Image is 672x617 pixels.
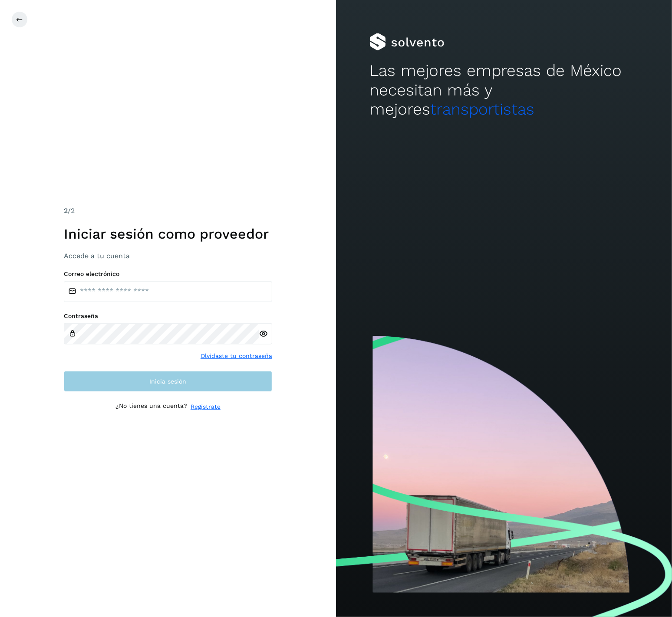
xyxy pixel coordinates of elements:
h2: Las mejores empresas de México necesitan más y mejores [369,61,638,119]
button: Inicia sesión [64,371,272,392]
h1: Iniciar sesión como proveedor [64,226,272,242]
label: Contraseña [64,312,272,320]
p: ¿No tienes una cuenta? [115,402,187,411]
label: Correo electrónico [64,270,272,278]
span: Inicia sesión [150,378,187,384]
a: Regístrate [191,402,221,411]
span: transportistas [430,100,534,118]
h3: Accede a tu cuenta [64,252,272,260]
span: 2 [64,207,68,215]
div: /2 [64,206,272,216]
a: Olvidaste tu contraseña [201,351,272,361]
